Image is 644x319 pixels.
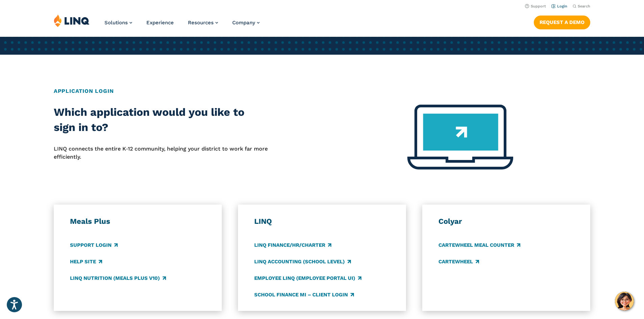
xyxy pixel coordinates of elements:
[70,217,206,226] h3: Meals Plus
[54,14,90,27] img: LINQ | K‑12 Software
[254,291,354,298] a: School Finance MI – Client Login
[254,241,331,249] a: LINQ Finance/HR/Charter
[70,274,166,282] a: LINQ Nutrition (Meals Plus v10)
[104,20,128,26] span: Solutions
[438,258,479,265] a: CARTEWHEEL
[70,258,102,265] a: Help Site
[534,14,590,29] nav: Button Navigation
[438,217,574,226] h3: Colyar
[70,241,118,249] a: Support Login
[254,258,351,265] a: LINQ Accounting (school level)
[578,4,590,8] span: Search
[188,20,214,26] span: Resources
[54,105,268,135] h2: Which application would you like to sign in to?
[254,274,361,282] a: Employee LINQ (Employee Portal UI)
[615,292,634,311] button: Hello, have a question? Let’s chat.
[573,4,590,9] button: Open Search Bar
[146,20,174,26] a: Experience
[104,20,132,26] a: Solutions
[54,145,268,161] p: LINQ connects the entire K‑12 community, helping your district to work far more efficiently.
[254,217,390,226] h3: LINQ
[534,16,590,29] a: Request a Demo
[438,241,520,249] a: CARTEWHEEL Meal Counter
[188,20,218,26] a: Resources
[232,20,255,26] span: Company
[525,4,546,8] a: Support
[232,20,260,26] a: Company
[551,4,567,8] a: Login
[54,87,590,95] h2: Application Login
[104,14,260,36] nav: Primary Navigation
